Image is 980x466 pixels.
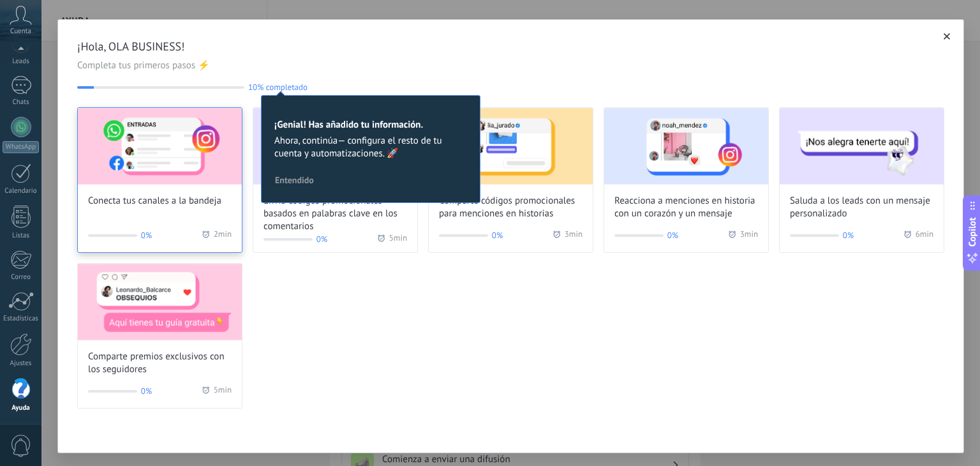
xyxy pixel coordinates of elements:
[78,108,242,184] img: Connect your channels to the inbox
[88,350,232,376] span: Comparte premios exclusivos con los seguidores
[3,141,39,153] div: WhatsApp
[269,170,320,190] button: Entendido
[275,176,314,184] span: Entendido
[88,195,221,207] span: Conecta tus canales a la bandeja
[3,187,40,195] div: Calendario
[614,195,758,220] span: Reacciona a menciones en historia con un corazón y un mensaje
[10,27,31,36] span: Cuenta
[316,233,327,246] span: 0%
[790,195,933,220] span: Saluda a los leads con un mensaje personalizado
[3,57,40,66] div: Leads
[3,232,40,240] div: Listas
[77,39,944,54] span: ¡Hola, OLA BUSINESS!
[429,108,593,184] img: Share promo codes for story mentions
[248,82,308,92] span: 10% completado
[3,404,40,412] div: Ayuda
[264,195,407,233] span: Envía códigos promocionales basados en palabras clave en los comentarios
[77,59,944,72] span: Completa tus primeros pasos ⚡
[214,385,232,398] span: 5 min
[916,229,933,242] span: 6 min
[274,135,467,160] span: Ahora, continúa— configura el resto de tu cuenta y automatizaciones. 🚀
[141,229,152,242] span: 0%
[780,108,944,184] img: Greet leads with a custom message (Wizard onboarding modal)
[843,229,854,242] span: 0%
[565,229,583,242] span: 3 min
[3,98,40,107] div: Chats
[439,195,583,220] span: Comparte códigos promocionales para menciones en historias
[3,359,40,368] div: Ajustes
[3,315,40,323] div: Estadísticas
[389,233,407,246] span: 5 min
[141,385,152,398] span: 0%
[740,229,758,242] span: 3 min
[78,264,242,340] img: Share exclusive rewards with followers
[214,229,232,242] span: 2 min
[604,108,768,184] img: React to story mentions with a heart and personalized message
[667,229,678,242] span: 0%
[3,273,40,282] div: Correo
[966,218,979,247] span: Copilot
[253,108,417,184] img: Send promo codes based on keywords in comments (Wizard onboarding modal)
[492,229,503,242] span: 0%
[274,119,467,131] h2: ¡Genial! Has añadido tu información.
